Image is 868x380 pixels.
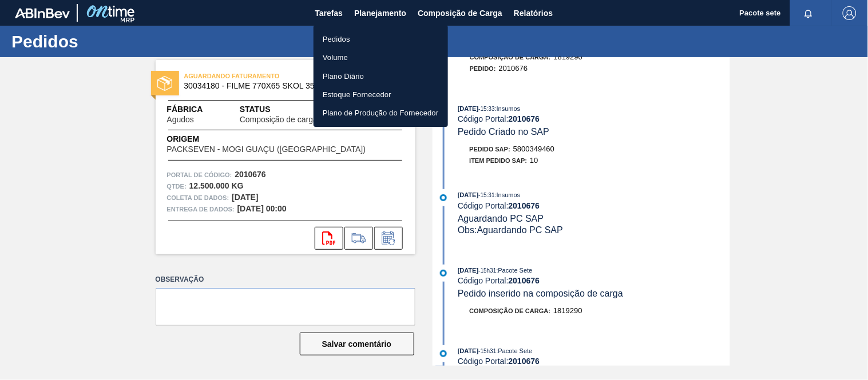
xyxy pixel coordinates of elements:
[314,85,448,103] a: Estoque Fornecedor
[323,71,364,80] font: Plano Diário
[314,48,448,66] a: Volume
[323,90,391,99] font: Estoque Fornecedor
[314,30,448,48] a: Pedidos
[323,35,350,43] font: Pedidos
[314,103,448,122] a: Plano de Produção do Fornecedor
[323,109,439,117] font: Plano de Produção do Fornecedor
[323,53,348,62] font: Volume
[314,67,448,85] a: Plano Diário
